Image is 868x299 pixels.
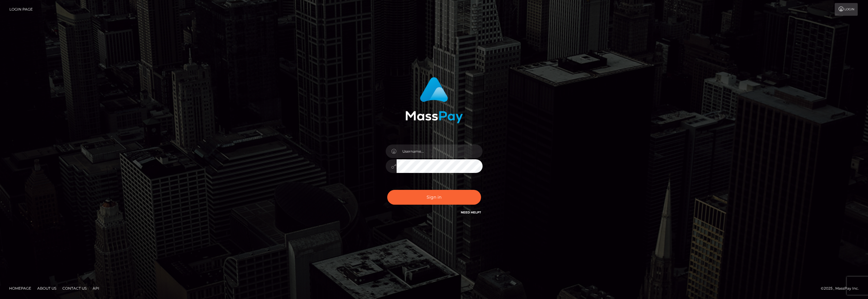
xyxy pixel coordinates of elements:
[821,285,863,292] div: © 2025 , MassPay Inc.
[7,284,34,293] a: Homepage
[405,77,463,123] img: MassPay Login
[397,145,483,158] input: Username...
[90,284,102,293] a: API
[60,284,89,293] a: Contact Us
[387,190,481,205] button: Sign in
[9,3,33,16] a: Login Page
[461,210,481,214] a: Need Help?
[35,284,59,293] a: About Us
[835,3,858,16] a: Login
